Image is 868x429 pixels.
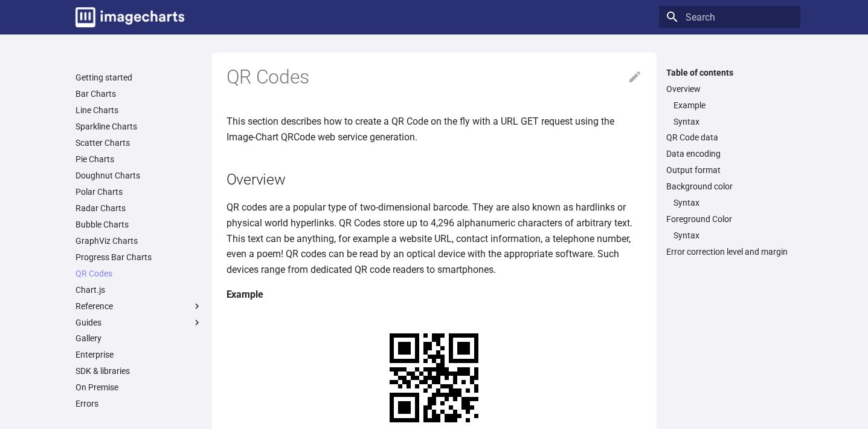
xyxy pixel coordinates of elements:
img: logo [76,7,184,27]
a: Image-Charts documentation [71,2,189,32]
a: Sparkline Charts [76,121,202,132]
p: QR codes are a popular type of two-dimensional barcode. They are also known as hardlinks or physi... [227,200,642,277]
a: Background color [666,181,793,192]
nav: Background color [666,197,793,208]
a: QR Code data [666,132,793,143]
a: Data encoding [666,148,793,159]
h1: QR Codes [227,65,642,90]
a: SDK & libraries [76,365,202,376]
p: This section describes how to create a QR Code on the fly with a URL GET request using the Image-... [227,114,642,145]
a: Foreground Color [666,214,793,224]
label: Reference [76,301,202,312]
input: Search [659,6,800,28]
h4: Example [227,287,642,303]
a: Gallery [76,333,202,344]
a: Progress Bar Charts [76,252,202,263]
nav: Overview [666,100,793,127]
a: On Premise [76,382,202,393]
a: Polar Charts [76,186,202,197]
a: Getting started [76,72,202,83]
a: Enterprise [76,349,202,360]
a: Bubble Charts [76,219,202,230]
a: Pie Charts [76,154,202,165]
a: Scatter Charts [76,137,202,148]
a: Syntax [674,197,793,208]
a: Radar Charts [76,203,202,214]
label: Guides [76,317,202,328]
a: Example [674,100,793,111]
label: Table of contents [659,67,800,78]
a: GraphViz Charts [76,235,202,246]
a: Output format [666,165,793,175]
h2: Overview [227,169,642,190]
a: Error correction level and margin [666,246,793,257]
a: Syntax [674,230,793,241]
nav: Foreground Color [666,230,793,241]
a: Line Charts [76,105,202,116]
a: Doughnut Charts [76,170,202,181]
nav: Table of contents [659,67,800,258]
a: Syntax [674,116,793,127]
a: Bar Charts [76,88,202,99]
a: Chart.js [76,284,202,295]
a: Errors [76,398,202,409]
a: Overview [666,84,793,94]
a: QR Codes [76,268,202,279]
